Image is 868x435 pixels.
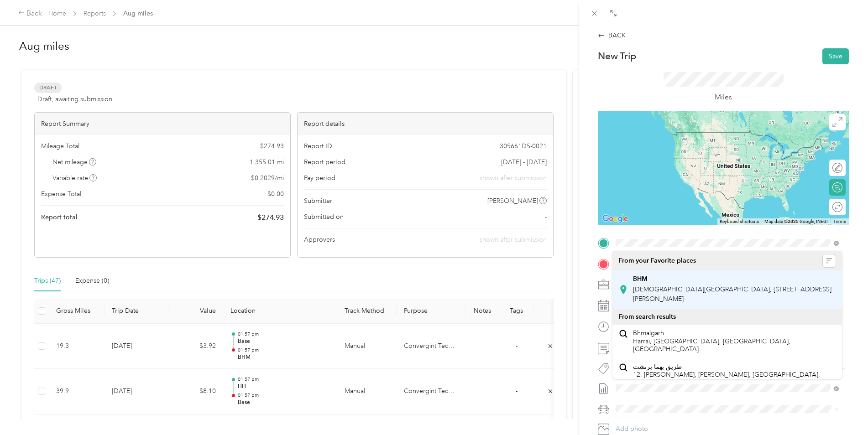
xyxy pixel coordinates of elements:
[598,50,636,62] p: New Trip
[600,213,630,225] img: Google
[822,48,849,64] button: Save
[600,213,630,225] a: Open this area in Google Maps (opens a new window)
[598,31,626,40] div: BACK
[715,92,732,103] p: Miles
[633,275,648,283] strong: BHM
[764,219,828,224] span: Map data ©2025 Google, INEGI
[619,313,676,321] span: From search results
[633,285,831,303] span: [DEMOGRAPHIC_DATA][GEOGRAPHIC_DATA], [STREET_ADDRESS][PERSON_NAME]
[720,218,759,225] button: Keyboard shortcuts
[633,363,836,387] span: طريق بهما برنشت 12, [PERSON_NAME], [PERSON_NAME], [GEOGRAPHIC_DATA], [GEOGRAPHIC_DATA]
[817,384,868,435] iframe: Everlance-gr Chat Button Frame
[633,329,836,353] span: Bhmalgarh Harrai, [GEOGRAPHIC_DATA], [GEOGRAPHIC_DATA], [GEOGRAPHIC_DATA]
[619,257,696,265] span: From your Favorite places
[833,219,846,224] a: Terms (opens in new tab)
